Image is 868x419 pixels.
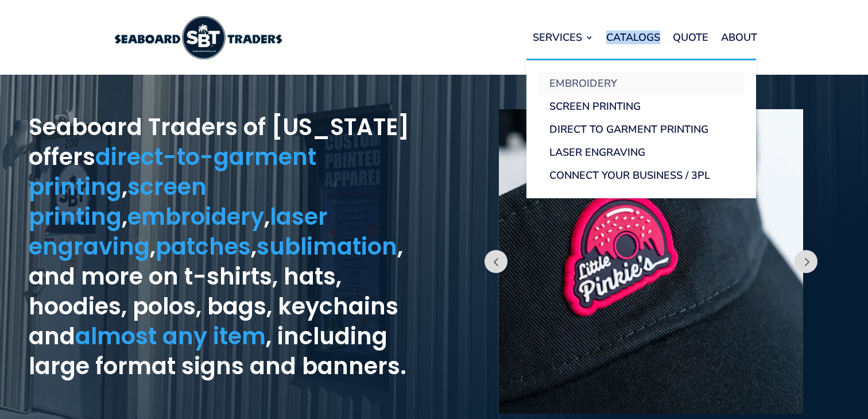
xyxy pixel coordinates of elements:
[538,95,745,118] a: Screen Printing
[538,72,745,95] a: Embroidery
[533,16,594,59] a: Services
[538,141,745,164] a: Laser Engraving
[29,112,434,387] h1: Seaboard Traders of [US_STATE] offers , , , , , , and more on t-shirts, hats, hoodies, polos, bag...
[485,250,507,273] button: Prev
[29,171,207,233] a: screen printing
[257,230,397,263] a: sublimation
[29,141,316,203] a: direct-to-garment printing
[75,320,266,352] a: almost any item
[538,118,745,141] a: Direct to Garment Printing
[127,201,264,233] a: embroidery
[721,16,757,59] a: About
[156,230,251,263] a: patches
[29,201,328,263] a: laser engraving
[673,16,708,59] a: Quote
[606,16,660,59] a: Catalogs
[499,109,803,414] img: custom visor patch
[538,164,745,187] a: Connect Your Business / 3PL
[795,250,817,273] button: Prev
